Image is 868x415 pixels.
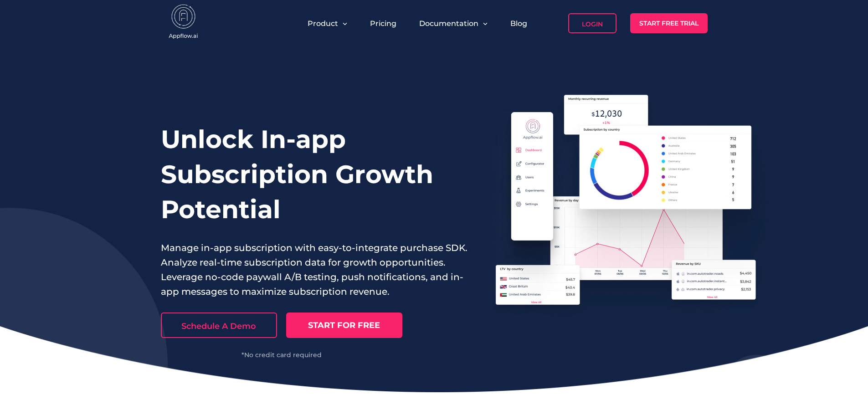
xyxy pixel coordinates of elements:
[308,19,338,28] span: Product
[286,313,402,338] a: START FOR FREE
[161,241,468,299] p: Manage in-app subscription with easy-to-integrate purchase SDK. Analyze real-time subscription da...
[308,19,347,28] button: Product
[370,19,396,28] a: Pricing
[419,19,488,28] button: Documentation
[161,313,277,338] a: Schedule A Demo
[510,19,527,28] a: Blog
[161,122,468,227] h1: Unlock In-app Subscription Growth Potential
[161,5,206,41] img: appflow.ai-logo
[630,13,708,33] a: Start Free Trial
[161,352,402,358] div: *No credit card required
[568,13,616,33] a: Login
[419,19,478,28] span: Documentation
